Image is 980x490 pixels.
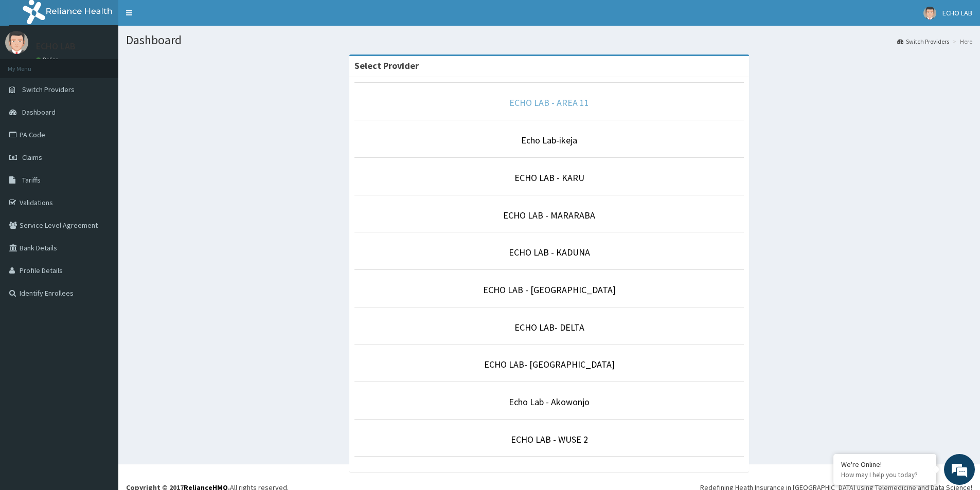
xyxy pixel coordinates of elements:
p: How may I help you today? [841,470,929,479]
a: Online [36,56,61,63]
div: Chat with us now [54,58,173,71]
a: ECHO LAB- DELTA [514,321,584,333]
p: ECHO LAB [36,42,76,51]
strong: Select Provider [354,60,419,71]
span: Dashboard [22,107,56,117]
span: Claims [22,153,42,162]
a: Switch Providers [897,37,949,46]
img: User Image [5,31,28,54]
a: Echo Lab-ikeja [521,134,577,146]
h1: Dashboard [126,33,972,47]
a: ECHO LAB - [GEOGRAPHIC_DATA] [483,284,616,296]
a: ECHO LAB- [GEOGRAPHIC_DATA] [484,358,615,370]
span: We're online! [60,130,142,233]
span: ECHO LAB [942,8,972,17]
img: d_794563401_company_1708531726252_794563401 [19,51,42,77]
div: Minimize live chat window [169,5,193,30]
a: ECHO LAB - KADUNA [509,246,590,258]
li: Here [950,37,972,46]
a: ECHO LAB - KARU [514,172,584,184]
a: ECHO LAB - MARARABA [503,209,595,221]
div: We're Online! [841,460,929,469]
a: Echo Lab - Akowonjo [509,396,590,408]
span: Tariffs [22,175,41,185]
textarea: Type your message and hit 'Enter' [5,281,196,317]
span: Switch Providers [22,85,75,94]
a: ECHO LAB - WUSE 2 [511,433,588,445]
img: User Image [923,7,936,20]
a: ECHO LAB - AREA 11 [509,97,589,108]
